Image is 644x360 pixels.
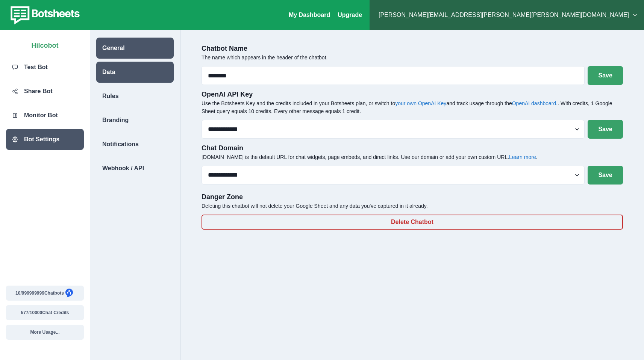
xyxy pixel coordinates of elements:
[202,100,623,115] p: Use the Botsheets Key and the credits included in your Botsheets plan, or switch to and track usa...
[6,5,82,26] img: botsheets-logo.png
[90,86,180,107] a: Rules
[90,134,180,155] a: Notifications
[376,8,638,23] button: [PERSON_NAME][EMAIL_ADDRESS][PERSON_NAME][PERSON_NAME][DOMAIN_NAME]
[588,120,623,139] button: Save
[588,166,623,185] button: Save
[289,12,330,18] a: My Dashboard
[338,12,362,18] a: Upgrade
[102,68,115,77] p: Data
[90,62,180,83] a: Data
[102,140,139,149] p: Notifications
[24,135,59,144] p: Bot Settings
[102,44,125,53] p: General
[6,286,84,301] button: 10/999999999Chatbots
[102,164,144,173] p: Webhook / API
[90,110,180,131] a: Branding
[24,87,53,96] p: Share Bot
[24,111,58,120] p: Monitor Bot
[102,116,129,125] p: Branding
[102,92,119,101] p: Rules
[6,325,84,340] button: More Usage...
[202,44,623,54] p: Chatbot Name
[202,153,623,161] p: [DOMAIN_NAME] is the default URL for chat widgets, page embeds, and direct links. Use our domain ...
[202,202,623,210] p: Deleting this chatbot will not delete your Google Sheet and any data you've captured in it already.
[588,66,623,85] button: Save
[202,89,623,100] p: OpenAI API Key
[32,38,59,51] p: Hilcobot
[202,54,623,62] p: The name which appears in the header of the chatbot.
[90,158,180,179] a: Webhook / API
[395,100,446,106] a: your own OpenAI Key
[6,305,84,320] button: 577/10000Chat Credits
[509,154,536,160] a: Learn more
[202,143,623,153] p: Chat Domain
[202,215,623,230] button: Delete Chatbot
[512,100,558,106] a: OpenAI dashboard.
[202,192,623,202] p: Danger Zone
[90,38,180,59] a: General
[24,63,48,72] p: Test Bot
